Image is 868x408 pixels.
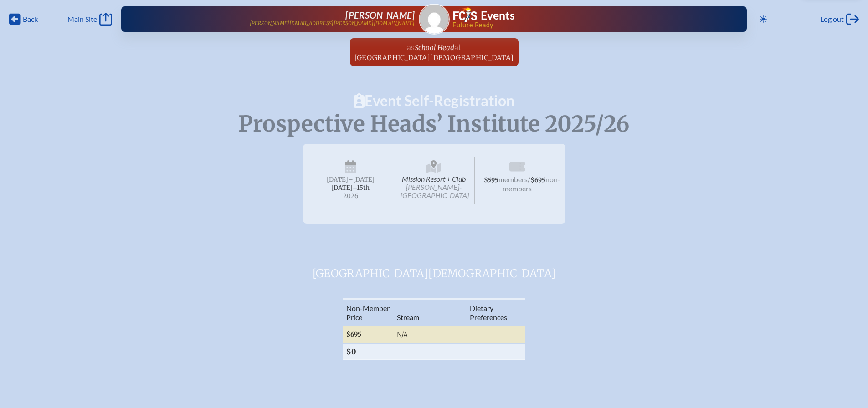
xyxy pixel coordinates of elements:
h1: Events [481,10,515,21]
a: Gravatar [419,4,450,35]
span: [DATE] [327,176,348,184]
span: [PERSON_NAME]-[GEOGRAPHIC_DATA] [401,183,469,199]
th: Diet [466,299,511,326]
div: FCIS Events — Future ready [453,7,718,28]
span: [PERSON_NAME] [345,10,415,20]
th: $0 [343,343,393,360]
img: Gravatar [420,5,449,34]
span: Prospective Heads’ Institute 2025/26 [238,110,630,138]
a: FCIS LogoEvents [453,7,515,24]
span: Non- [346,304,363,312]
span: non-members [503,175,560,193]
span: School Head [415,43,454,52]
p: [PERSON_NAME][EMAIL_ADDRESS][PERSON_NAME][DOMAIN_NAME] [250,20,415,26]
span: at [454,42,461,52]
span: [GEOGRAPHIC_DATA][DEMOGRAPHIC_DATA] [288,264,580,282]
span: [DATE]–⁠15th [331,184,370,192]
span: $595 [484,176,498,184]
span: Future Ready [452,22,717,28]
span: ary Preferences [470,304,507,321]
img: Florida Council of Independent Schools [453,7,477,22]
span: Back [23,15,38,24]
a: Main Site [67,13,112,25]
a: [PERSON_NAME][PERSON_NAME][EMAIL_ADDRESS][PERSON_NAME][DOMAIN_NAME] [150,10,415,28]
span: [GEOGRAPHIC_DATA][DEMOGRAPHIC_DATA] [354,53,514,62]
span: N/A [397,331,408,339]
span: Log out [820,15,844,24]
span: –[DATE] [348,176,375,184]
span: / [528,175,530,184]
span: 2026 [318,193,384,199]
span: as [407,42,415,52]
span: Price [346,313,362,321]
a: asSchool Headat[GEOGRAPHIC_DATA][DEMOGRAPHIC_DATA] [351,38,518,66]
span: Mission Resort + Club [393,157,475,204]
span: $695 [346,331,361,338]
span: $695 [530,176,545,184]
th: Memb [343,299,393,326]
span: Main Site [67,15,97,24]
th: Stream [393,299,466,326]
span: er [383,304,390,312]
span: members [498,175,528,184]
